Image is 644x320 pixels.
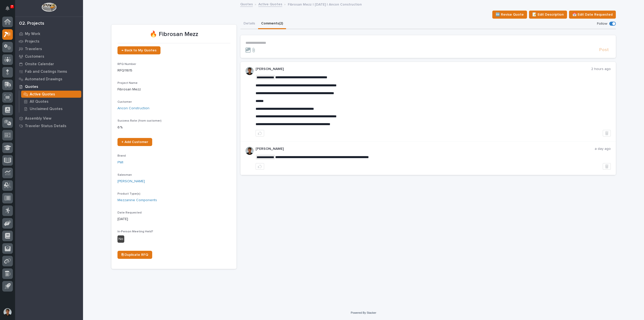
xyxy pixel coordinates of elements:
[11,5,13,8] p: 7
[2,3,13,14] button: Notifications
[569,11,616,19] button: 📅 Edit Date Requested
[117,192,140,195] span: Product Type(s)
[25,77,62,82] p: Automated Drawings
[15,53,83,60] a: Customers
[599,47,609,53] span: Post
[19,91,83,98] a: Active Quotes
[15,83,83,90] a: Quotes
[256,130,264,136] button: like this post
[597,47,611,53] button: Post
[19,105,83,112] a: Unclaimed Quotes
[117,211,142,214] span: Date Requested
[15,45,83,53] a: Travelers
[246,147,254,155] img: AOh14Gjx62Rlbesu-yIIyH4c_jqdfkUZL5_Os84z4H1p=s96-c
[256,147,595,151] p: [PERSON_NAME]
[117,251,152,259] a: ⎘ Duplicate RFQ
[25,39,39,44] p: Projects
[117,46,160,54] a: ← Back to My Quotes
[532,12,564,18] span: 📝 Edit Description
[595,147,611,151] p: a day ago
[117,217,230,222] p: [DATE]
[240,19,258,29] button: Details
[25,116,51,121] p: Assembly View
[258,19,286,29] button: Comments (2)
[117,82,138,85] span: Project Name
[25,62,54,66] p: Onsite Calendar
[258,1,282,7] a: Active Quotes
[25,85,38,89] p: Quotes
[246,67,254,75] img: AOh14Gjx62Rlbesu-yIIyH4c_jqdfkUZL5_Os84z4H1p=s96-c
[6,6,13,14] div: Notifications7
[288,1,362,7] p: Fibrosan Mezz | [DATE] | Ancon Construction
[117,198,157,203] a: Mezzanine Components
[117,119,162,122] span: Success Rate (from customer)
[496,12,524,18] span: 🆕 Revise Quote
[603,163,611,170] button: Delete post
[117,138,152,146] a: + Add Customer
[256,67,591,71] p: [PERSON_NAME]
[492,11,527,19] button: 🆕 Revise Quote
[30,99,49,104] p: All Quotes
[19,98,83,105] a: All Quotes
[30,107,63,111] p: Unclaimed Quotes
[25,69,67,74] p: Fab and Coatings Items
[19,21,44,26] div: 02. Projects
[15,75,83,83] a: Automated Drawings
[122,253,148,257] span: ⎘ Duplicate RFQ
[117,106,149,111] a: Ancon Construction
[117,100,132,103] span: Customer
[15,122,83,130] a: Traveler Status Details
[25,47,42,51] p: Travelers
[122,140,148,144] span: + Add Customer
[529,11,567,19] button: 📝 Edit Description
[25,32,40,36] p: My Work
[117,87,230,92] p: Fibrosan Mezz
[603,130,611,136] button: Delete post
[572,12,613,18] span: 📅 Edit Date Requested
[15,30,83,38] a: My Work
[117,173,132,176] span: Salesman
[15,60,83,68] a: Onsite Calendar
[25,124,66,128] p: Traveler Status Details
[591,67,611,71] p: 2 hours ago
[2,307,13,317] button: users-avatar
[117,179,145,184] a: [PERSON_NAME]
[42,3,56,12] img: Workspace Logo
[117,63,136,66] span: RFQ Number
[122,49,156,52] span: ← Back to My Quotes
[117,68,230,73] p: RFQ11615
[597,22,607,26] p: Follow
[117,31,230,38] p: 🔥 Fibrosan Mezz
[256,163,264,170] button: like this post
[240,1,253,7] a: Quotes
[30,92,55,97] p: Active Quotes
[25,54,44,59] p: Customers
[351,311,376,314] a: Powered By Stacker
[117,230,153,233] span: In-Person Meeting Held?
[117,154,126,157] span: Brand
[15,38,83,45] a: Projects
[117,160,123,165] a: PWI
[15,68,83,75] a: Fab and Coatings Items
[117,125,230,130] p: 6 %
[117,235,124,243] div: No
[15,115,83,122] a: Assembly View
